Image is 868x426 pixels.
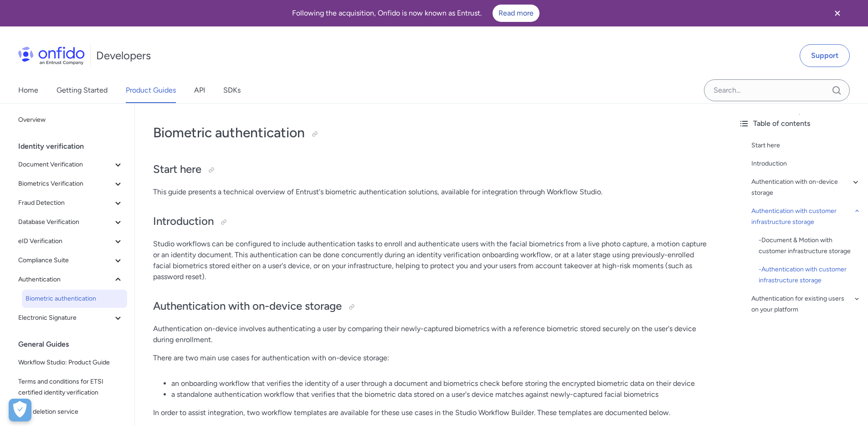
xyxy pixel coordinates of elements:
[171,378,713,389] li: an onboarding workflow that verifies the identity of a user through a document and biometrics che...
[751,206,861,228] a: Authentication with customer infrastructure storage
[9,399,31,421] button: Open Preferences
[153,187,713,197] p: This guide presents a technical overview of Entrust's biometric authentication solutions, availab...
[15,403,127,421] a: Data deletion service
[22,290,127,308] a: Biometric authentication
[153,162,713,177] h2: Start here
[18,255,113,266] span: Compliance Suite
[493,5,539,22] a: Read more
[821,2,854,25] button: Close banner
[96,48,151,63] h1: Developers
[18,178,113,189] span: Biometrics Verification
[18,47,85,65] img: Onfido Logo
[223,78,241,103] a: SDKs
[739,118,861,129] div: Table of contents
[751,293,861,315] a: Authentication for existing users on your platform
[751,158,861,169] a: Introduction
[15,373,127,402] a: Terms and conditions for ETSI certified identity verification
[18,312,113,323] span: Electronic Signature
[126,78,176,103] a: Product Guides
[15,175,127,193] button: Biometrics Verification
[18,376,123,398] span: Terms and conditions for ETSI certified identity verification
[171,389,713,400] li: a standalone authentication workflow that verifies that the biometric data stored on a user's dev...
[751,177,861,198] a: Authentication with on-device storage
[18,197,113,208] span: Fraud Detection
[153,407,713,418] p: In order to assist integration, two workflow templates are available for these use cases in the S...
[153,323,713,345] p: Authentication on-device involves authenticating a user by comparing their newly-captured biometr...
[26,293,123,304] span: Biometric authentication
[18,78,38,103] a: Home
[759,235,861,257] a: -Document & Motion with customer infrastructure storage
[18,357,123,368] span: Workflow Studio: Product Guide
[18,406,123,417] span: Data deletion service
[18,137,131,156] div: Identity verification
[704,79,850,101] input: Onfido search input field
[15,194,127,212] button: Fraud Detection
[18,217,113,228] span: Database Verification
[56,78,108,103] a: Getting Started
[18,274,113,285] span: Authentication
[759,235,861,257] div: - Document & Motion with customer infrastructure storage
[9,399,31,421] div: Cookie Preferences
[15,353,127,372] a: Workflow Studio: Product Guide
[18,159,113,170] span: Document Verification
[194,78,205,103] a: API
[759,264,861,286] a: -Authentication with customer infrastructure storage
[15,156,127,174] button: Document Verification
[153,299,713,314] h2: Authentication with on-device storage
[18,236,113,247] span: eID Verification
[800,44,850,67] a: Support
[153,239,713,282] p: Studio workflows can be configured to include authentication tasks to enroll and authenticate use...
[15,309,127,327] button: Electronic Signature
[15,213,127,231] button: Database Verification
[18,335,131,353] div: General Guides
[18,114,123,125] span: Overview
[153,353,713,364] p: There are two main use cases for authentication with on-device storage:
[153,124,713,142] h1: Biometric authentication
[15,251,127,270] button: Compliance Suite
[15,270,127,289] button: Authentication
[153,214,713,229] h2: Introduction
[832,8,843,19] svg: Close banner
[15,111,127,129] a: Overview
[15,232,127,250] button: eID Verification
[751,140,861,151] a: Start here
[759,264,861,286] div: - Authentication with customer infrastructure storage
[11,5,821,22] div: Following the acquisition, Onfido is now known as Entrust.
